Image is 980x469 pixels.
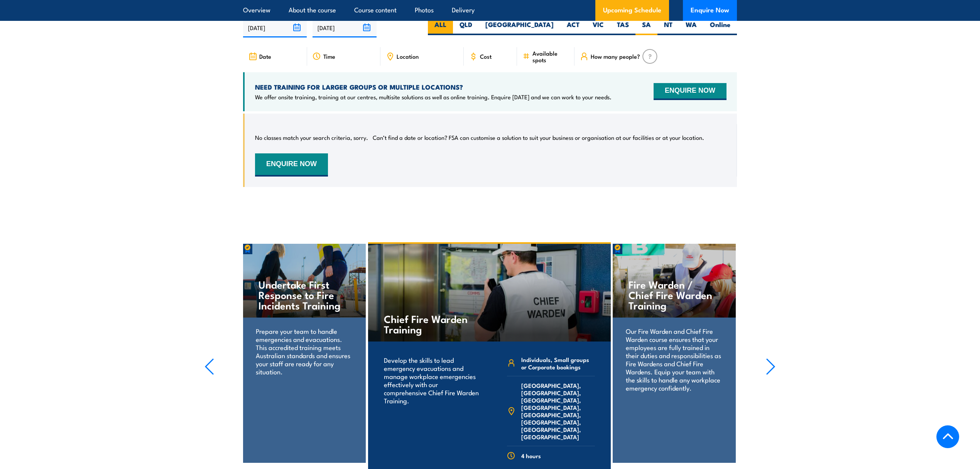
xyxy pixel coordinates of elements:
h4: Undertake First Response to Fire Incidents Training [259,279,350,310]
span: Location [397,53,419,59]
h4: Fire Warden / Chief Fire Warden Training [629,279,720,310]
span: Cost [480,53,492,59]
label: TAS [610,20,635,35]
p: No classes match your search criteria, sorry. [255,134,368,141]
p: Our Fire Warden and Chief Fire Warden course ensures that your employees are fully trained in the... [626,327,723,392]
p: Can’t find a date or location? FSA can customise a solution to suit your business or organisation... [373,134,704,141]
span: Date [259,53,271,59]
p: Develop the skills to lead emergency evacuations and manage workplace emergencies effectively wit... [384,356,479,404]
label: ACT [560,20,586,35]
span: [GEOGRAPHIC_DATA], [GEOGRAPHIC_DATA], [GEOGRAPHIC_DATA], [GEOGRAPHIC_DATA], [GEOGRAPHIC_DATA], [G... [521,382,595,440]
label: WA [679,20,703,35]
label: NT [657,20,679,35]
span: Individuals, Small groups or Corporate bookings [521,356,595,370]
label: QLD [453,20,479,35]
input: To date [313,18,376,37]
label: SA [635,20,657,35]
label: Online [703,20,737,35]
button: ENQUIRE NOW [654,83,727,100]
h4: NEED TRAINING FOR LARGER GROUPS OR MULTIPLE LOCATIONS? [255,83,612,91]
label: ALL [428,20,453,35]
button: ENQUIRE NOW [255,153,328,177]
label: VIC [586,20,610,35]
span: How many people? [591,53,640,59]
p: Prepare your team to handle emergencies and evacuations. This accredited training meets Australia... [256,327,353,376]
span: Time [323,53,335,59]
h4: Chief Fire Warden Training [384,313,475,334]
span: Available spots [532,50,569,63]
span: 4 hours [521,452,541,459]
p: We offer onsite training, training at our centres, multisite solutions as well as online training... [255,93,612,101]
label: [GEOGRAPHIC_DATA] [479,20,560,35]
input: From date [243,18,307,37]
